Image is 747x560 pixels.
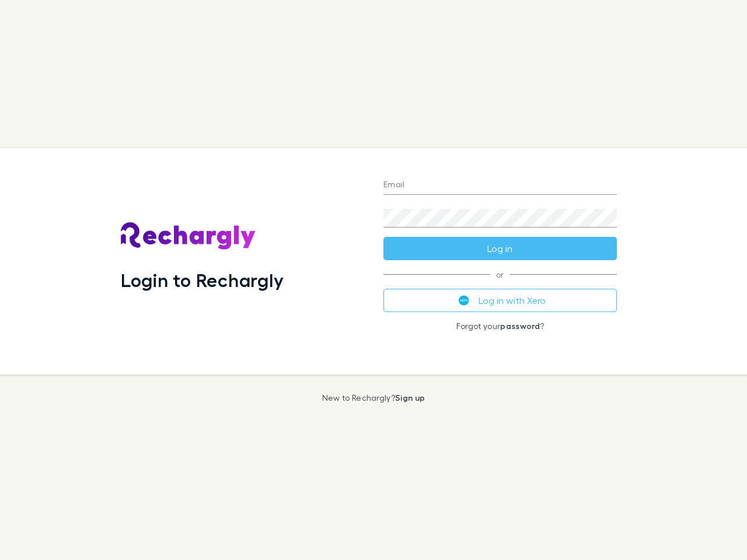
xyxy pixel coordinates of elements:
h1: Login to Rechargly [121,269,284,291]
a: password [500,321,540,331]
button: Log in with Xero [383,289,617,312]
img: Rechargly's Logo [121,222,256,250]
button: Log in [383,237,617,260]
img: Xero's logo [459,295,469,306]
a: Sign up [395,393,425,402]
p: Forgot your ? [383,321,617,331]
span: or [383,274,617,275]
p: New to Rechargly? [322,393,425,402]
